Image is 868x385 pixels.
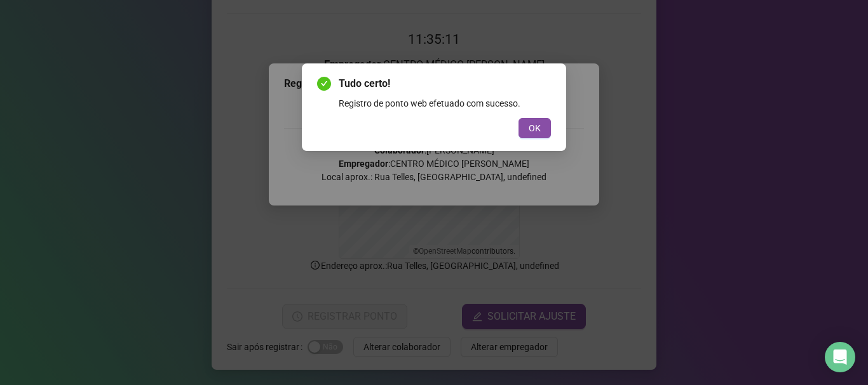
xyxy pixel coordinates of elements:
div: Open Intercom Messenger [825,342,855,372]
span: check-circle [317,77,331,91]
span: Tudo certo! [339,76,551,91]
div: Registro de ponto web efetuado com sucesso. [339,96,551,110]
button: OK [519,118,551,138]
span: OK [529,121,541,135]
